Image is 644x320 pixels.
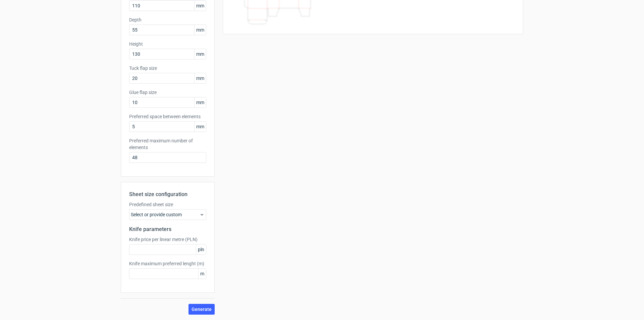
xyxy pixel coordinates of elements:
button: Generate [189,304,215,315]
label: Tuck flap size [129,65,206,72]
span: mm [194,97,206,107]
label: Glue flap size [129,89,206,96]
span: mm [194,25,206,35]
span: pln [196,244,206,255]
label: Predefined sheet size [129,201,206,208]
span: Generate [192,307,212,312]
label: Height [129,41,206,47]
span: mm [194,1,206,11]
span: mm [194,122,206,132]
label: Depth [129,16,206,23]
div: Select or provide custom [129,209,206,220]
h2: Knife parameters [129,225,206,233]
label: Knife maximum preferred lenght (m) [129,260,206,267]
span: m [198,269,206,279]
span: mm [194,49,206,59]
h2: Sheet size configuration [129,190,206,198]
label: Knife price per linear metre (PLN) [129,236,206,243]
label: Preferred maximum number of elements [129,137,206,151]
label: Preferred space between elements [129,113,206,120]
span: mm [194,73,206,83]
